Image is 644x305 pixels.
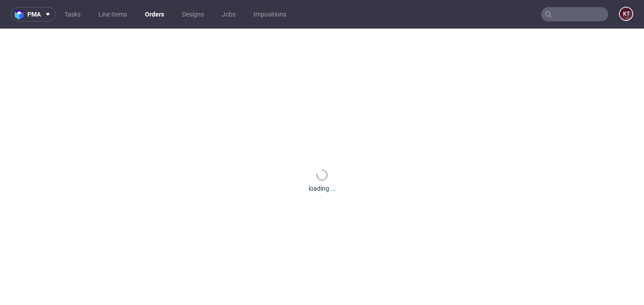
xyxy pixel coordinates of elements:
div: loading ... [309,184,336,193]
a: Tasks [59,7,86,21]
a: Line Items [93,7,132,21]
span: pma [27,11,41,17]
a: Orders [140,7,169,21]
img: logo [15,9,27,20]
figcaption: KT [620,8,632,20]
a: Jobs [216,7,241,21]
a: Designs [177,7,209,21]
button: pma [11,7,55,21]
a: Impositions [248,7,292,21]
